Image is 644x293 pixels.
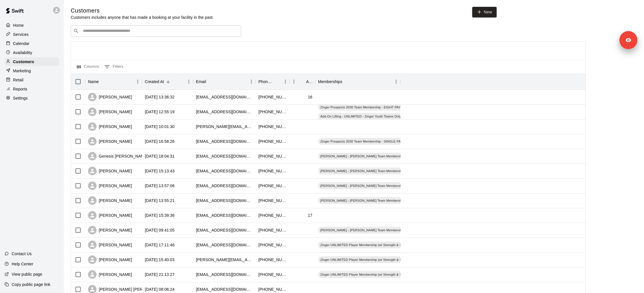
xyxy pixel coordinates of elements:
button: Menu [133,77,142,86]
button: Menu [185,77,193,86]
div: [PERSON_NAME] [88,108,132,116]
div: 17 [308,212,312,218]
div: +16236932161 [258,183,287,189]
a: New [472,7,497,17]
button: Sort [99,78,107,86]
button: Sort [164,78,172,86]
button: Menu [281,77,290,86]
div: 2025-09-03 13:55:21 [145,198,175,203]
div: [PERSON_NAME] [88,226,132,234]
div: Created At [145,74,164,90]
div: +16502839484 [258,153,287,159]
div: 2025-09-09 13:36:32 [145,94,175,100]
h5: Customers [71,7,214,15]
div: +14802255335 [258,198,287,203]
span: Zinger UNLIMITED Player Membership (w/ Strength & Speed Training) - 6 Month Contract [318,257,453,262]
div: erik.luna@asu.edu [196,257,253,263]
div: [PERSON_NAME] - [PERSON_NAME] Team Membership [318,153,407,160]
div: kailersmith001@gmail.com [196,94,253,100]
p: Reports [13,86,27,92]
div: Name [88,74,99,90]
div: Search customers by name or email [71,25,241,37]
div: Email [193,74,256,90]
button: Menu [290,77,298,86]
div: Phone Number [256,74,290,90]
button: Menu [247,77,256,86]
span: [PERSON_NAME] - [PERSON_NAME] Team Membership [318,169,407,173]
div: kellyweiss7@gmail.com [196,109,253,115]
div: [PERSON_NAME] [88,270,132,279]
div: Add-On Lifting - UNLIMITED - Zinger Youth Teams Only [318,113,403,120]
button: Sort [342,78,350,86]
div: Memberships [318,74,342,90]
div: 2025-08-28 15:39:36 [145,212,175,218]
div: Age [306,74,312,90]
div: Services [5,30,59,39]
div: Phone Number [258,74,273,90]
div: [PERSON_NAME] [88,241,132,249]
div: cwiseolson@gmail.com [196,272,253,277]
a: Reports [5,85,59,93]
span: [PERSON_NAME] - [PERSON_NAME] Team Membership [318,183,407,188]
a: Marketing [5,67,59,75]
span: Add-On Lifting - UNLIMITED - Zinger Youth Teams Only [318,114,403,119]
div: [PERSON_NAME] [88,255,132,264]
p: Settings [13,95,28,101]
a: Settings [5,94,59,102]
div: abakerinaz@gmail.com [196,212,253,218]
button: Sort [298,78,306,86]
div: +16027229098 [258,139,287,144]
button: Select columns [76,62,101,71]
div: Zinger UNLIMITED Player Membership (w/ Strength & Speed Training) - 6 Month Contract [318,242,453,248]
div: 2025-08-26 17:11:46 [145,242,175,248]
div: pkgrof04@gmail.com [196,139,253,144]
div: rdv109@gmail.com [196,183,253,189]
span: Zinger UNLIMITED Player Membership (w/ Strength & Speed Training) - 6 Month Contract [318,243,453,247]
div: +16026863116 [258,124,287,129]
div: Email [196,74,206,90]
div: [PERSON_NAME] - [PERSON_NAME] Team Membership [318,197,407,204]
p: Calendar [13,41,30,46]
div: 2025-09-09 10:01:30 [145,124,175,129]
div: Memberships [315,74,400,90]
div: +19704124646 [258,168,287,174]
p: Copy public page link [12,282,50,287]
div: 2025-09-08 16:58:26 [145,139,175,144]
button: Menu [392,77,400,86]
a: Availability [5,48,59,57]
p: Marketing [13,68,31,74]
span: Zinger Prospects 2030 Team Membership - EIGHT PAYMENTS OPTION [318,105,428,110]
div: 2025-09-09 12:55:19 [145,109,175,115]
span: Zinger Prospects 2030 Team Membership - SINGLE PAY [318,139,405,144]
p: Help Center [12,261,33,267]
div: [PERSON_NAME] - [PERSON_NAME] Team Membership [318,227,407,234]
div: nicoleduggan99@gmail.com [196,242,253,248]
p: Customers includes anyone that has made a booking at your facility in the past. [71,15,214,20]
div: Name [85,74,142,90]
div: [PERSON_NAME] [88,211,132,220]
div: Zinger UNLIMITED Player Membership (w/ Strength & Speed Training) - 6 Month Contract [318,256,453,263]
div: [PERSON_NAME] [88,137,132,146]
p: Customers [13,59,34,65]
a: Calendar [5,39,59,48]
p: View public page [12,271,42,277]
div: Created At [142,74,193,90]
div: 2025-09-03 13:57:06 [145,183,175,189]
span: Zinger UNLIMITED Player Membership (w/ Strength & Speed Training) - 6 Month Contract [318,272,453,277]
div: [PERSON_NAME] [88,122,132,131]
div: +14804905550 [258,272,287,277]
div: tracy.follmer@gmail.com [196,124,253,129]
span: [PERSON_NAME] - [PERSON_NAME] Team Membership [318,228,407,232]
div: +14027069919 [258,94,287,100]
div: Zinger Prospects 2030 Team Membership - SINGLE PAY [318,138,405,145]
a: Retail [5,76,59,84]
p: Services [13,32,29,37]
div: +14803101677 [258,286,287,292]
div: genesisquezada25@hotmail.com [196,153,253,159]
div: [PERSON_NAME] [88,196,132,205]
div: +14802025425 [258,242,287,248]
